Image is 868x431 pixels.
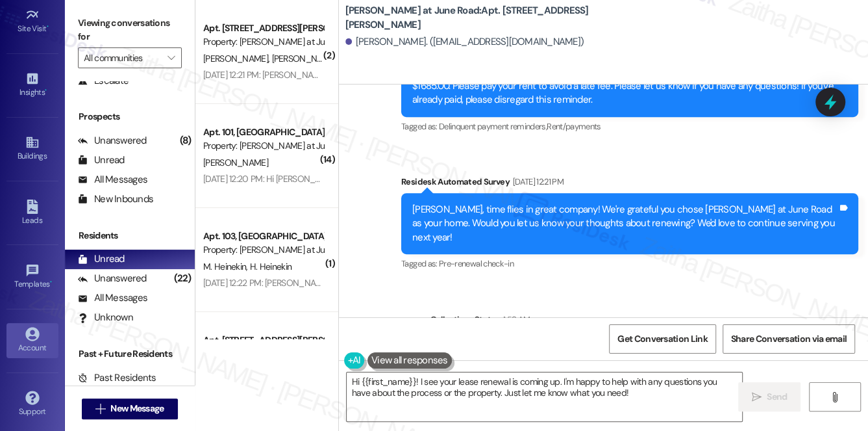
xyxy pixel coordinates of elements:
[78,192,153,206] div: New Inbounds
[412,65,837,107] div: Hi [PERSON_NAME], how are you? A friendly reminder that your rent is due and your current balance...
[203,21,323,35] div: Apt. [STREET_ADDRESS][PERSON_NAME]
[439,121,547,132] span: Delinquent payment reminders ,
[203,157,268,168] span: [PERSON_NAME]
[6,4,58,39] a: Site Visit •
[78,252,125,266] div: Unread
[430,313,500,326] div: Collections Status
[203,243,323,257] div: Property: [PERSON_NAME] at June Road
[617,332,707,346] span: Get Conversation Link
[401,254,858,273] div: Tagged as:
[203,261,250,272] span: M. Heinekin
[6,323,58,358] a: Account
[171,268,195,289] div: (22)
[6,196,58,231] a: Leads
[203,125,323,139] div: Apt. 101, [GEOGRAPHIC_DATA][PERSON_NAME] at June Road 2
[6,131,58,166] a: Buildings
[78,173,147,187] div: All Messages
[95,404,105,414] i: 
[78,272,147,285] div: Unanswered
[401,175,858,193] div: Residesk Automated Survey
[203,229,323,243] div: Apt. 103, [GEOGRAPHIC_DATA][PERSON_NAME] at June Road 2
[65,229,195,242] div: Residents
[547,121,601,132] span: Rent/payments
[6,387,58,422] a: Support
[401,117,858,136] div: Tagged as:
[347,372,743,421] textarea: Hi {{first_name}}! I see your lease renewal is coming up. I'm happy to help with any questions yo...
[167,53,175,63] i: 
[752,392,762,402] i: 
[609,324,715,354] button: Get Conversation Link
[78,134,147,148] div: Unanswered
[78,153,125,167] div: Unread
[271,53,336,64] span: [PERSON_NAME]
[203,139,323,153] div: Property: [PERSON_NAME] at June Road
[345,4,605,32] b: [PERSON_NAME] at June Road: Apt. [STREET_ADDRESS][PERSON_NAME]
[738,382,801,411] button: Send
[82,398,178,419] button: New Message
[84,47,161,68] input: All communities
[65,110,195,124] div: Prospects
[500,313,530,326] div: 1:58 AM
[78,371,156,385] div: Past Residents
[723,324,855,354] button: Share Conversation via email
[65,347,195,361] div: Past + Future Residents
[6,259,58,294] a: Templates •
[767,390,787,404] span: Send
[110,402,164,415] span: New Message
[78,291,147,305] div: All Messages
[78,74,129,88] div: Escalate
[78,13,182,47] label: Viewing conversations for
[439,258,514,269] span: Pre-renewal check-in
[830,392,839,402] i: 
[203,53,272,64] span: [PERSON_NAME]
[203,35,323,49] div: Property: [PERSON_NAME] at June Road
[203,333,323,347] div: Apt. [STREET_ADDRESS][PERSON_NAME] at June Road 2
[412,203,837,244] div: [PERSON_NAME], time flies in great company! We're grateful you chose [PERSON_NAME] at June Road a...
[249,261,291,272] span: H. Heinekin
[177,131,195,151] div: (8)
[78,311,133,324] div: Unknown
[510,175,564,189] div: [DATE] 12:21 PM
[45,86,47,95] span: •
[345,35,584,49] div: [PERSON_NAME]. ([EMAIL_ADDRESS][DOMAIN_NAME])
[47,22,49,31] span: •
[6,68,58,103] a: Insights •
[50,278,52,287] span: •
[731,332,847,346] span: Share Conversation via email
